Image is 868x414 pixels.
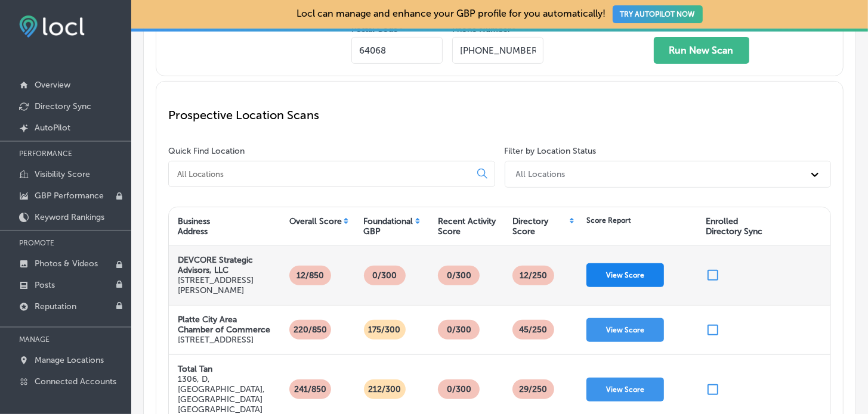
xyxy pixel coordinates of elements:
[289,216,342,226] div: Overall Score
[823,128,838,138] div: 850
[19,15,85,38] img: fda3e92497d09a02dc62c9cd864e3231.png
[823,192,838,202] div: 340
[512,216,568,236] div: Directory Score
[442,379,476,399] p: 0/300
[76,33,141,46] b: Barley & Vine
[733,173,798,208] span: / 850
[32,300,285,339] div: 214
[572,33,604,46] div: [DATE]
[581,269,834,288] h2: Directory Score
[178,275,271,295] p: [STREET_ADDRESS][PERSON_NAME]
[35,80,70,90] p: Overview
[344,354,374,365] b: activity
[159,27,211,52] div: Address
[178,315,270,335] strong: Platte City Area Chamber of Commerce
[35,259,98,269] p: Photos & Videos
[390,33,486,46] div: [PHONE_NUMBER]
[438,216,496,236] div: Recent Activity Score
[35,169,90,179] p: Visibility Score
[364,216,413,236] div: Foundational GBP
[516,169,566,179] div: All Locations
[442,266,476,285] p: 0/300
[35,376,116,387] p: Connected Accounts
[35,101,91,111] p: Directory Sync
[515,266,552,285] p: 12 /250
[178,364,212,374] strong: Total Tan
[178,255,253,275] strong: DEVCORE Strategic Advisors, LLC
[363,379,406,399] p: 212/300
[289,320,332,340] p: 220/850
[289,379,331,399] p: 241/850
[351,37,443,64] input: Enter postal code
[505,146,597,156] label: Filter by Location Status
[35,301,76,312] p: Reputation
[629,145,733,216] span: 242
[653,91,708,100] span: Download PDF
[217,33,314,46] div: [STREET_ADDRESS]
[706,216,762,236] div: Enrolled Directory Sync
[85,314,125,335] span: / 300
[586,378,664,401] button: View Score
[452,37,543,64] input: Enter phone (e.g +1234567890)
[33,152,242,171] h1: Overall Business Score
[364,320,406,340] p: 175/300
[823,149,838,158] div: 680
[306,354,551,375] b: promoting your business
[442,320,476,340] p: 0/300
[35,355,104,365] p: Manage Locations
[586,216,631,225] div: Score Report
[178,216,210,236] div: Business Address
[35,191,104,201] p: GBP Performance
[176,169,468,179] input: All Locations
[178,335,271,345] p: [STREET_ADDRESS]
[35,280,55,290] p: Posts
[613,5,703,23] button: TRY AUTOPILOT NOW
[581,300,834,339] div: 28
[32,269,285,288] h2: Foundational GBP Score
[503,27,566,52] div: Scan Date
[18,27,70,52] div: Name
[733,82,847,109] button: Share Report URL
[326,314,366,335] span: /300
[619,314,658,335] span: /250
[18,82,319,115] h1: [DEMOGRAPHIC_DATA] Overview
[168,146,245,156] label: Quick Find Location
[654,37,749,64] button: Run New Scan
[367,266,401,285] p: 0/300
[581,354,834,413] div: Score based on number of directories enrolled versus not enrolled and consistency of data across ...
[306,269,559,288] h2: Recent Activity Score
[826,231,835,241] div: 0
[32,354,285,413] div: Score based on Connected Google Business Profile and information with in GBP such as Name, Descri...
[35,212,104,222] p: Keyword Rankings
[586,318,664,342] button: View Score
[586,263,664,287] button: View Score
[33,177,242,209] div: Overall Business Score is the sum of your Foundational GBP Score, Recent Activity Score and Direc...
[35,123,70,133] p: AutoPilot
[332,27,384,52] div: Phone
[168,108,831,122] p: Prospective Location Scans
[306,354,559,413] div: Based on of your Google Business Profile .
[514,379,552,399] p: 29 /250
[514,320,552,340] p: 45 /250
[292,266,329,285] p: 12/850
[306,300,559,339] div: 0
